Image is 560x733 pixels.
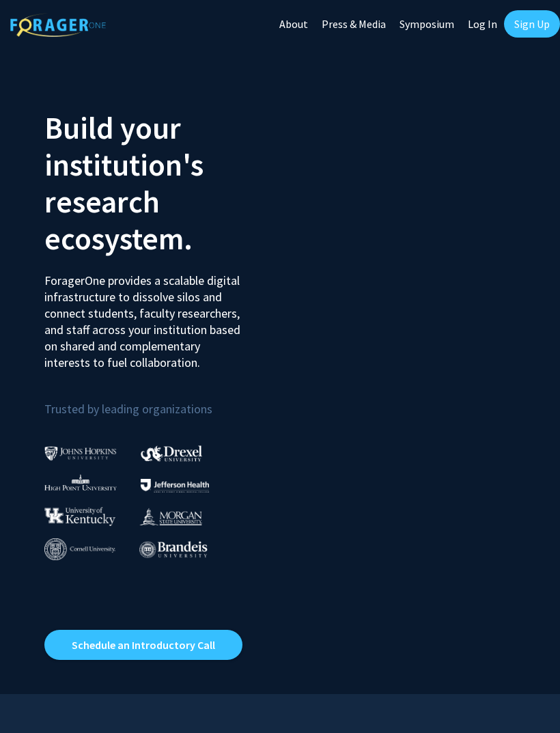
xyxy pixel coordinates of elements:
[44,382,270,419] p: Trusted by leading organizations
[141,445,202,461] img: Drexel University
[44,474,117,490] img: High Point University
[44,109,270,257] h2: Build your institution's research ecosystem.
[44,630,242,660] a: Opens in a new tab
[504,10,560,38] a: Sign Up
[10,13,106,37] img: ForagerOne Logo
[139,508,202,525] img: Morgan State University
[44,538,115,561] img: Cornell University
[141,479,209,492] img: Thomas Jefferson University
[139,541,208,558] img: Brandeis University
[44,507,115,525] img: University of Kentucky
[44,446,117,460] img: Johns Hopkins University
[44,262,242,371] p: ForagerOne provides a scalable digital infrastructure to dissolve silos and connect students, fac...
